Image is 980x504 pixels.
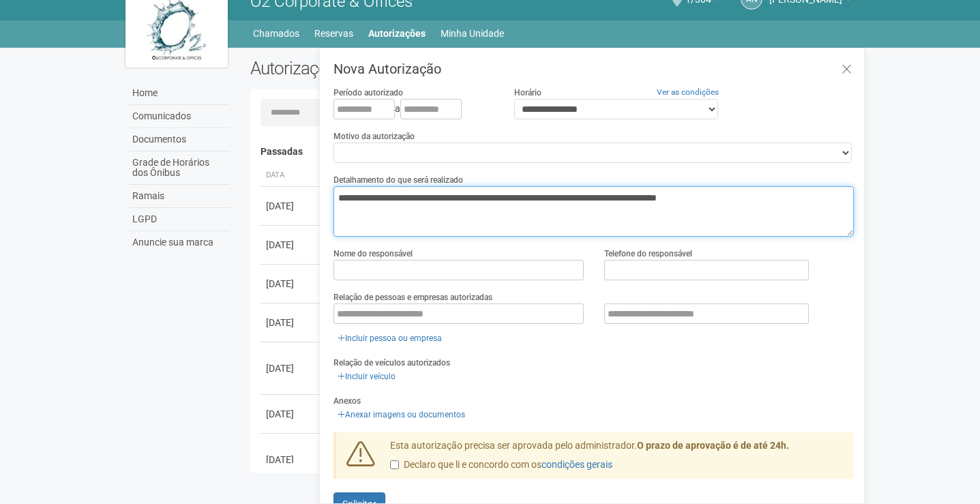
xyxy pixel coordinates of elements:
h4: Passadas [261,147,845,157]
h2: Autorizações [250,58,542,78]
a: Ramais [129,185,230,208]
label: Detalhamento do que será realizado [333,174,463,186]
div: [DATE] [266,238,316,252]
label: Motivo da autorização [333,130,415,143]
a: condições gerais [541,459,612,470]
div: [DATE] [266,407,316,421]
input: Declaro que li e concordo com oscondições gerais [390,460,399,469]
a: Chamados [253,24,299,43]
label: Horário [514,87,541,99]
div: [DATE] [266,361,316,375]
a: Anexar imagens ou documentos [333,407,469,422]
div: [DATE] [266,277,316,291]
div: a [333,99,493,119]
div: [DATE] [266,316,316,329]
a: Ver as condições [657,87,719,97]
label: Anexos [333,395,361,407]
a: Autorizações [368,24,426,43]
th: Data [261,164,322,187]
a: Documentos [129,128,230,151]
label: Nome do responsável [333,248,413,260]
a: Grade de Horários dos Ônibus [129,151,230,185]
a: Anuncie sua marca [129,231,230,254]
a: LGPD [129,208,230,231]
label: Período autorizado [333,87,403,99]
div: [DATE] [266,199,316,213]
a: Home [129,82,230,105]
label: Relação de veículos autorizados [333,357,450,369]
label: Telefone do responsável [604,248,692,260]
div: [DATE] [266,453,316,466]
a: Incluir pessoa ou empresa [333,331,446,346]
a: Incluir veículo [333,369,400,384]
a: Reservas [314,24,353,43]
strong: O prazo de aprovação é de até 24h. [637,440,789,451]
div: Esta autorização precisa ser aprovada pelo administrador. [380,439,855,479]
label: Relação de pessoas e empresas autorizadas [333,291,492,303]
a: Minha Unidade [441,24,504,43]
a: Comunicados [129,105,230,128]
label: Declaro que li e concordo com os [390,458,612,472]
h3: Nova Autorização [333,62,854,76]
